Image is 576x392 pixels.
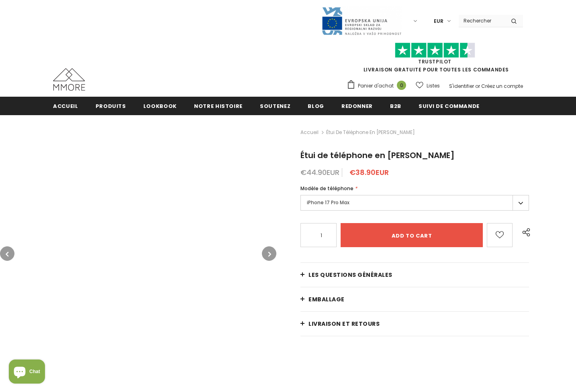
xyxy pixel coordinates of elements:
a: S'identifier [449,83,474,89]
a: soutenez [260,97,290,115]
span: Les questions générales [308,271,392,279]
a: Livraison et retours [300,312,529,336]
a: Panier d'achat 0 [347,80,410,92]
label: iPhone 17 Pro Max [300,195,529,211]
span: 0 [397,81,406,90]
a: Lookbook [143,97,177,115]
a: Créez un compte [481,83,523,89]
span: Produits [96,102,126,110]
span: soutenez [260,102,290,110]
span: Modèle de téléphone [300,185,353,192]
span: EUR [434,17,443,25]
span: Panier d'achat [358,82,394,90]
span: Listes [427,82,440,90]
span: €44.90EUR [300,167,339,177]
a: Suivi de commande [419,97,480,115]
input: Add to cart [341,223,483,247]
span: Suivi de commande [419,102,480,110]
img: Javni Razpis [321,6,402,36]
a: Javni Razpis [321,17,402,24]
a: Redonner [341,97,373,115]
a: B2B [390,97,401,115]
span: Blog [308,102,324,110]
img: Cas MMORE [53,68,85,91]
span: LIVRAISON GRATUITE POUR TOUTES LES COMMANDES [347,46,523,73]
span: or [475,83,480,89]
span: Accueil [53,102,78,110]
a: Notre histoire [194,97,243,115]
a: Listes [416,79,440,93]
a: Accueil [53,97,78,115]
input: Search Site [459,15,505,26]
span: B2B [390,102,401,110]
a: Les questions générales [300,263,529,287]
a: Produits [96,97,126,115]
span: Livraison et retours [308,320,380,328]
img: Faites confiance aux étoiles pilotes [395,43,475,58]
a: Blog [308,97,324,115]
span: Étui de téléphone en [PERSON_NAME] [326,128,415,137]
span: Redonner [341,102,373,110]
span: Notre histoire [194,102,243,110]
a: Accueil [300,128,319,137]
span: EMBALLAGE [308,295,345,303]
span: €38.90EUR [349,167,389,177]
span: Étui de téléphone en [PERSON_NAME] [300,150,455,161]
a: TrustPilot [418,58,451,65]
inbox-online-store-chat: Shopify online store chat [6,360,47,386]
a: EMBALLAGE [300,287,529,311]
span: Lookbook [143,102,177,110]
